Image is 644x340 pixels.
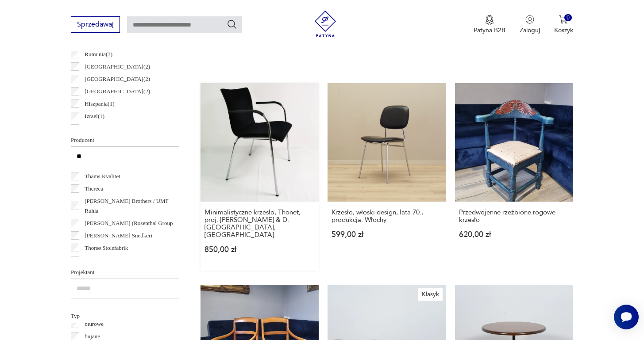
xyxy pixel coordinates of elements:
button: Szukaj [227,19,237,30]
button: Zaloguj [520,15,540,34]
p: Izrael ( 1 ) [85,111,104,121]
p: [PERSON_NAME] (Rosenthal Group [85,218,173,228]
p: Thams Kvalitet [85,172,120,181]
p: [GEOGRAPHIC_DATA] ( 2 ) [85,74,150,84]
a: Ikona medaluPatyna B2B [474,15,505,34]
p: [GEOGRAPHIC_DATA] ( 2 ) [85,87,150,96]
div: 0 [564,14,572,22]
a: Krzesło, włoski design, lata 70., produkcja: WłochyKrzesło, włoski design, lata 70., produkcja: W... [328,83,446,270]
p: [PERSON_NAME] Brothers / UMF Ruhla [85,196,179,216]
p: [GEOGRAPHIC_DATA] ( 2 ) [85,62,150,72]
p: [PERSON_NAME] Aps [85,256,141,265]
iframe: Smartsupp widget button [614,305,639,329]
p: Zaloguj [520,26,540,34]
p: Patyna B2B [474,26,505,34]
img: Patyna - sklep z meblami i dekoracjami vintage [312,11,339,37]
img: Ikona medalu [485,15,494,25]
p: 599,00 zł [332,231,442,238]
p: Thorsø Stolefabrik [85,243,128,253]
p: Koszyk [554,26,573,34]
p: [PERSON_NAME] Snedkeri [85,231,152,241]
h3: Minimalistyczne krzesło, Thonet, proj. [PERSON_NAME] & D. [GEOGRAPHIC_DATA], [GEOGRAPHIC_DATA]. [204,209,315,239]
img: Ikona koszyka [559,15,568,24]
p: biurowe [85,319,104,329]
p: Rumunia ( 3 ) [85,50,112,59]
button: Sprzedawaj [71,16,120,33]
p: 850,00 zł [204,246,315,253]
button: Patyna B2B [474,15,505,34]
h3: Przedwojenne rzeźbione rogowe krzesło [459,209,569,224]
img: Ikonka użytkownika [525,15,534,24]
h3: Krzesło, włoski design, lata 70., produkcja: Włochy [332,209,442,224]
p: 620,00 zł [459,231,569,238]
p: 2499,00 zł [204,44,315,52]
button: 0Koszyk [554,15,573,34]
p: Hiszpania ( 1 ) [85,99,114,109]
p: Producent [71,135,179,145]
a: Minimalistyczne krzesło, Thonet, proj. T. Wagner & D. Loff, Niemcy.Minimalistyczne krzesło, Thone... [201,83,319,270]
p: 1650,00 zł [459,44,569,52]
p: Typ [71,311,179,321]
p: [GEOGRAPHIC_DATA] ( 1 ) [85,124,150,134]
a: Sprzedawaj [71,22,120,28]
p: Thereca [85,184,103,194]
p: Projektant [71,267,179,277]
a: Przedwojenne rzeźbione rogowe krzesłoPrzedwojenne rzeźbione rogowe krzesło620,00 zł [455,83,573,270]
